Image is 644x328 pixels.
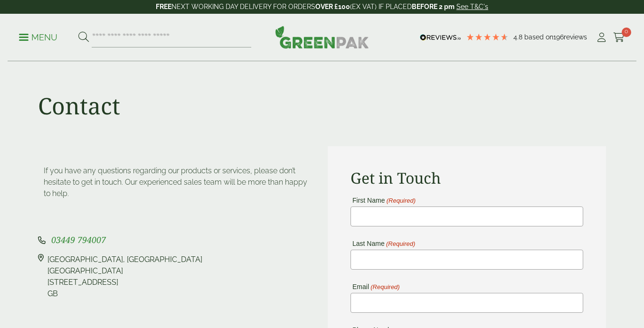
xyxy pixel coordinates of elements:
a: 03449 794007 [51,236,106,245]
span: 0 [622,28,631,37]
span: Based on [524,33,553,41]
div: 4.79 Stars [466,33,509,41]
span: 03449 794007 [51,234,106,245]
span: (Required) [386,197,416,204]
p: Menu [19,32,57,43]
label: First Name [350,197,416,204]
span: reviews [564,33,587,41]
a: 0 [613,30,625,45]
span: 4.8 [513,33,524,41]
span: (Required) [385,241,415,247]
label: Last Name [350,240,415,247]
label: Email [350,283,400,291]
h1: Contact [38,92,120,120]
strong: BEFORE 2 pm [412,3,455,10]
a: See T&C's [456,3,488,10]
img: REVIEWS.io [420,34,461,41]
strong: FREE [156,3,171,10]
strong: OVER £100 [315,3,350,10]
img: GreenPak Supplies [275,26,369,48]
p: If you have any questions regarding our products or services, please don’t hesitate to get in tou... [44,165,311,199]
a: Menu [19,32,57,41]
span: (Required) [370,284,400,291]
i: My Account [596,33,607,42]
i: Cart [613,33,625,42]
span: 196 [553,33,564,41]
div: [GEOGRAPHIC_DATA], [GEOGRAPHIC_DATA] [GEOGRAPHIC_DATA] [STREET_ADDRESS] GB [47,254,202,300]
h2: Get in Touch [350,169,583,187]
